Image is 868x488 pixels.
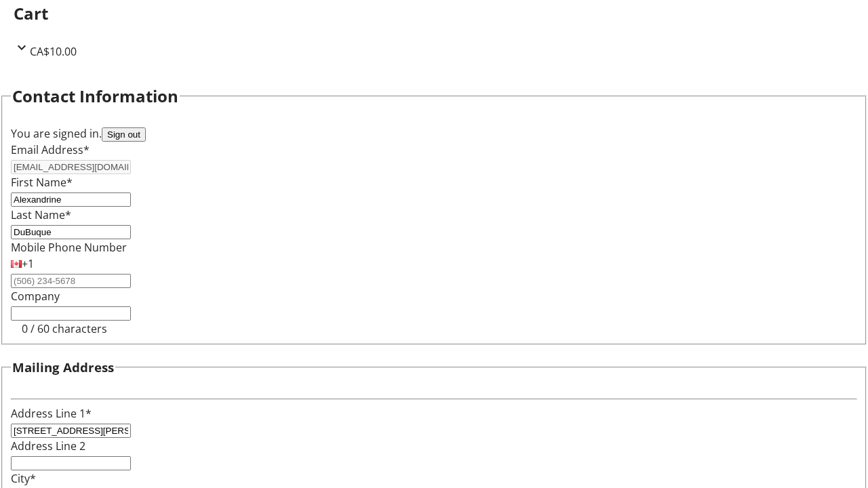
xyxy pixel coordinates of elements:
[12,84,178,108] h2: Contact Information
[12,358,114,377] h3: Mailing Address
[11,274,131,288] input: (506) 234-5678
[11,240,127,255] label: Mobile Phone Number
[11,424,131,438] input: Address
[11,207,71,222] label: Last Name*
[30,44,77,59] span: CA$10.00
[11,406,92,421] label: Address Line 1*
[14,1,854,26] h2: Cart
[11,289,60,304] label: Company
[11,125,857,142] div: You are signed in.
[11,471,36,486] label: City*
[11,439,85,453] label: Address Line 2
[11,175,73,190] label: First Name*
[11,142,90,157] label: Email Address*
[102,127,146,142] button: Sign out
[22,321,107,336] tr-character-limit: 0 / 60 characters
